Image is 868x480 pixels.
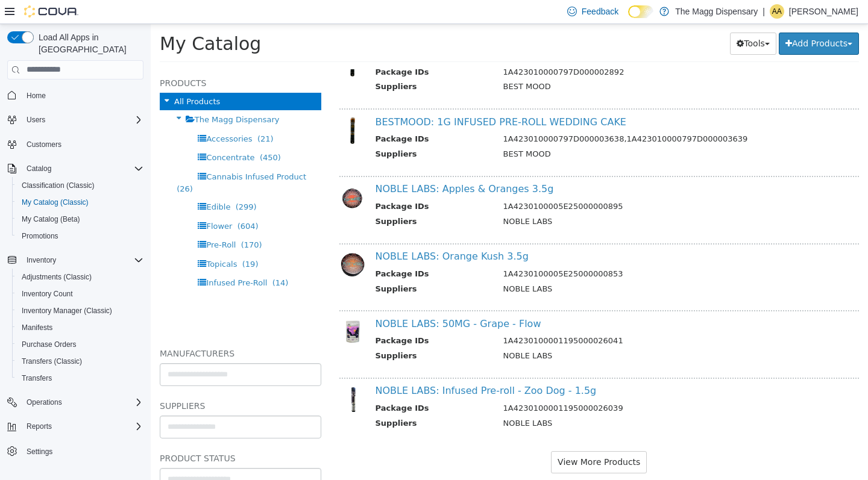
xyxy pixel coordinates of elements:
span: Home [27,91,46,101]
span: Operations [22,395,143,410]
td: NOBLE LABS [344,192,700,207]
span: Topicals [55,235,86,245]
button: Catalog [22,161,56,176]
h5: Products [9,52,171,66]
span: Catalog [27,164,51,173]
img: Cova [24,5,78,17]
th: Suppliers [225,192,344,207]
td: 1A423010000797D000002892 [344,42,700,57]
span: Adjustments (Classic) [17,270,143,284]
span: Transfers [22,373,52,383]
a: Promotions [17,229,63,243]
button: Home [2,87,148,104]
a: Customers [22,137,66,152]
span: Inventory Count [22,289,73,299]
td: BEST MOOD [344,124,700,139]
button: My Catalog (Beta) [12,211,148,228]
td: NOBLE LABS [344,326,700,341]
button: Tools [579,8,626,31]
span: Transfers [17,371,143,385]
button: Inventory [22,253,61,267]
button: Adjustments (Classic) [12,269,148,285]
span: Classification (Classic) [22,181,95,190]
a: Purchase Orders [17,337,81,352]
button: Transfers [12,370,148,387]
th: Suppliers [225,326,344,341]
span: (14) [122,254,138,263]
a: NOBLE LABS: Infused Pre-roll - Zoo Dog - 1.5g [225,361,446,372]
button: Operations [2,394,148,411]
span: Users [22,113,143,127]
button: Customers [2,136,148,153]
a: NOBLE LABS: Orange Kush 3.5g [225,226,378,238]
button: Reports [2,418,148,435]
button: Settings [2,442,148,460]
th: Package IDs [225,42,344,57]
a: Transfers (Classic) [17,354,87,369]
th: Package IDs [225,244,344,259]
span: Inventory Manager (Classic) [17,304,143,318]
span: (19) [92,235,108,245]
span: My Catalog [9,9,110,30]
span: Promotions [22,231,58,241]
th: Package IDs [225,176,344,192]
h5: Suppliers [9,375,171,389]
span: Inventory Count [17,287,143,301]
td: 1A423010000797D000003638,1A423010000797D000003639 [344,109,700,124]
span: Load All Apps in [GEOGRAPHIC_DATA] [34,31,143,55]
span: Customers [22,137,143,152]
a: My Catalog (Classic) [17,195,93,210]
span: Operations [27,397,62,407]
td: NOBLE LABS [344,259,700,274]
td: 1A4230100005E25000000853 [344,244,700,259]
button: Purchase Orders [12,336,148,353]
a: NOBLE LABS: 50MG - Grape - Flow [225,294,391,305]
span: My Catalog (Beta) [22,214,80,224]
span: Inventory Manager (Classic) [22,306,112,316]
span: Transfers (Classic) [22,357,82,366]
a: Manifests [17,320,57,335]
span: (450) [109,129,130,138]
img: 150 [189,160,216,187]
a: Inventory Manager (Classic) [17,304,117,318]
a: NOBLE LABS: Apples & Oranges 3.5g [225,159,403,170]
span: Feedback [582,5,618,17]
span: Edible [55,178,80,187]
span: Inventory [22,253,143,267]
button: Inventory Count [12,285,148,302]
a: My Catalog (Beta) [17,212,85,226]
span: Home [22,88,143,103]
span: (26) [26,160,42,169]
button: My Catalog (Classic) [12,194,148,211]
span: Promotions [17,229,143,243]
span: Manifests [22,323,52,332]
td: BEST MOOD [344,57,700,72]
img: 150 [189,227,216,254]
span: Purchase Orders [22,340,77,349]
span: Reports [22,419,143,434]
span: Cannabis Infused Product [55,148,156,157]
span: The Magg Dispensary [44,91,129,100]
span: Settings [22,443,143,458]
th: Package IDs [225,109,344,124]
th: Suppliers [225,393,344,408]
img: 150 [189,362,216,389]
a: Settings [22,444,57,459]
h5: Manufacturers [9,322,171,337]
p: The Magg Dispensary [675,4,758,19]
th: Package IDs [225,311,344,326]
a: Inventory Count [17,287,78,301]
th: Package IDs [225,378,344,393]
span: My Catalog (Classic) [22,198,89,207]
button: Catalog [2,160,148,177]
span: Manifests [17,320,143,335]
p: | [763,4,765,19]
th: Suppliers [225,259,344,274]
button: View More Products [400,427,496,449]
img: 150 [189,295,216,322]
span: Customers [27,140,61,149]
a: Home [22,89,51,103]
span: Settings [27,447,52,457]
div: Amanda Anderson [770,4,784,19]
